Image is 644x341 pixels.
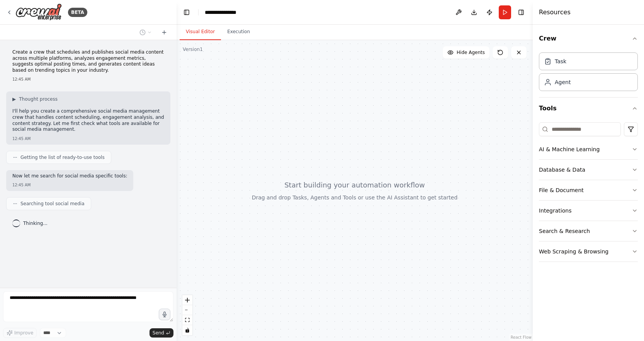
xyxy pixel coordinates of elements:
[539,227,590,235] div: Search & Research
[12,136,164,142] div: 12:45 AM
[443,46,489,59] button: Hide Agents
[539,98,638,119] button: Tools
[539,119,638,268] div: Tools
[14,330,33,336] span: Improve
[12,96,58,102] button: ▶Thought process
[136,28,155,37] button: Switch to previous chat
[183,46,203,52] div: Version 1
[150,328,173,338] button: Send
[539,139,638,159] button: AI & Machine Learning
[182,305,192,315] button: zoom out
[511,335,532,339] a: React Flow attribution
[555,57,566,65] div: Task
[182,325,192,335] button: toggle interactivity
[539,145,600,153] div: AI & Machine Learning
[159,309,170,320] button: Click to speak your automation idea
[539,49,638,97] div: Crew
[19,96,58,102] span: Thought process
[539,180,638,200] button: File & Document
[539,160,638,180] button: Database & Data
[516,7,527,18] button: Hide right sidebar
[539,186,584,194] div: File & Document
[180,24,221,40] button: Visual Editor
[539,207,571,214] div: Integrations
[12,96,16,102] span: ▶
[539,201,638,221] button: Integrations
[68,8,87,17] div: BETA
[182,295,192,335] div: React Flow controls
[20,201,85,207] span: Searching tool social media
[153,330,164,336] span: Send
[23,220,48,226] span: Thinking...
[12,182,127,188] div: 12:45 AM
[539,8,571,17] h4: Resources
[539,28,638,49] button: Crew
[539,166,585,174] div: Database & Data
[539,248,608,255] div: Web Scraping & Browsing
[221,24,256,40] button: Execution
[12,49,164,73] p: Create a crew that schedules and publishes social media content across multiple platforms, analyz...
[555,78,571,86] div: Agent
[182,295,192,305] button: zoom in
[457,49,485,56] span: Hide Agents
[12,76,164,82] div: 12:45 AM
[15,3,62,21] img: Logo
[158,28,170,37] button: Start a new chat
[12,108,164,132] p: I'll help you create a comprehensive social media management crew that handles content scheduling...
[182,315,192,325] button: fit view
[181,7,192,18] button: Hide left sidebar
[3,328,37,338] button: Improve
[205,8,245,16] nav: breadcrumb
[12,173,127,179] p: Now let me search for social media specific tools:
[539,221,638,241] button: Search & Research
[539,241,638,262] button: Web Scraping & Browsing
[20,154,105,160] span: Getting the list of ready-to-use tools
